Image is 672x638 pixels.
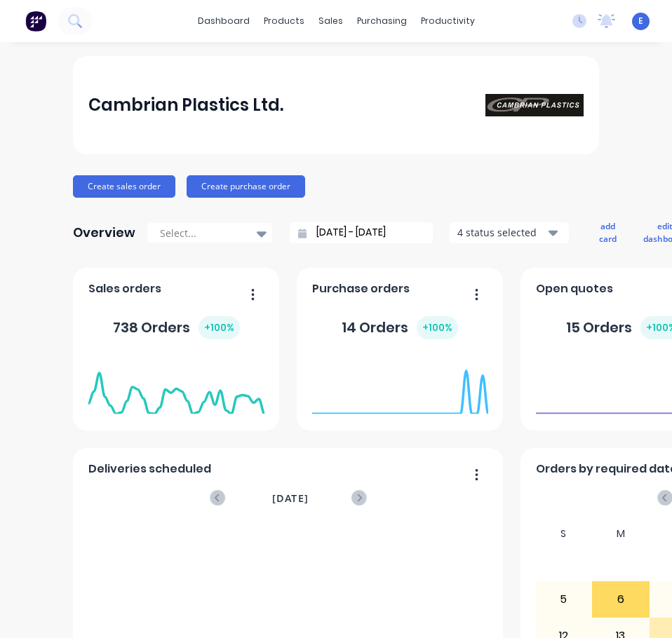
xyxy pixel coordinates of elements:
[414,11,482,32] div: productivity
[485,94,584,116] img: Cambrian Plastics Ltd.
[272,491,309,506] span: [DATE]
[593,582,649,617] div: 6
[312,280,410,297] span: Purchase orders
[199,316,240,339] div: + 100 %
[450,222,569,243] button: 4 status selected
[342,316,458,339] div: 14 Orders
[73,219,135,247] div: Overview
[88,91,283,119] div: Cambrian Plastics Ltd.
[88,280,161,297] span: Sales orders
[536,280,613,297] span: Open quotes
[592,524,650,544] div: M
[350,11,414,32] div: purchasing
[257,11,311,32] div: products
[73,175,175,198] button: Create sales order
[590,217,626,248] button: add card
[311,11,350,32] div: sales
[457,225,546,240] div: 4 status selected
[187,175,305,198] button: Create purchase order
[113,316,240,339] div: 738 Orders
[417,316,458,339] div: + 100 %
[536,582,592,617] div: 5
[638,15,643,27] span: E
[25,11,46,32] img: Factory
[535,524,593,544] div: S
[191,11,257,32] a: dashboard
